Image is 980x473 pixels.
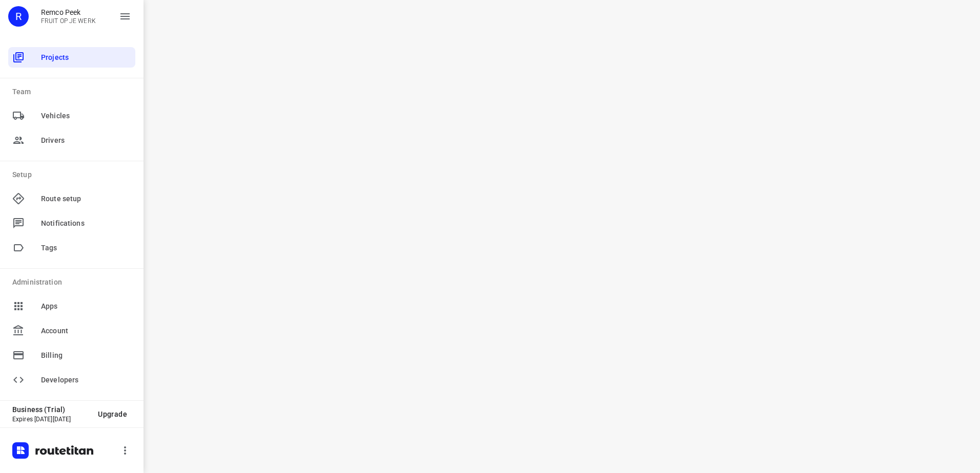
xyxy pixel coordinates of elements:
p: Expires [DATE][DATE] [12,416,90,423]
span: Tags [41,243,131,253]
span: Account [41,326,131,336]
div: Projects [8,47,135,68]
div: Drivers [8,130,135,150]
p: Business (Trial) [12,405,90,414]
span: Projects [41,52,131,63]
span: Developers [41,375,131,385]
div: Apps [8,296,135,316]
p: FRUIT OP JE WERK [41,17,96,25]
p: Team [12,87,135,97]
div: Route setup [8,188,135,209]
button: Upgrade [90,405,135,423]
div: Developers [8,370,135,390]
span: Apps [41,301,131,312]
span: Upgrade [98,410,127,418]
span: Billing [41,350,131,361]
span: Route setup [41,193,131,204]
div: Billing [8,345,135,365]
div: Account [8,320,135,341]
p: Administration [12,277,135,288]
p: Setup [12,169,135,180]
div: R [8,6,29,27]
span: Notifications [41,218,131,229]
span: Drivers [41,135,131,146]
p: Remco Peek [41,8,96,16]
div: Notifications [8,213,135,233]
span: Vehicles [41,111,131,121]
div: Vehicles [8,105,135,126]
div: Tags [8,238,135,258]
